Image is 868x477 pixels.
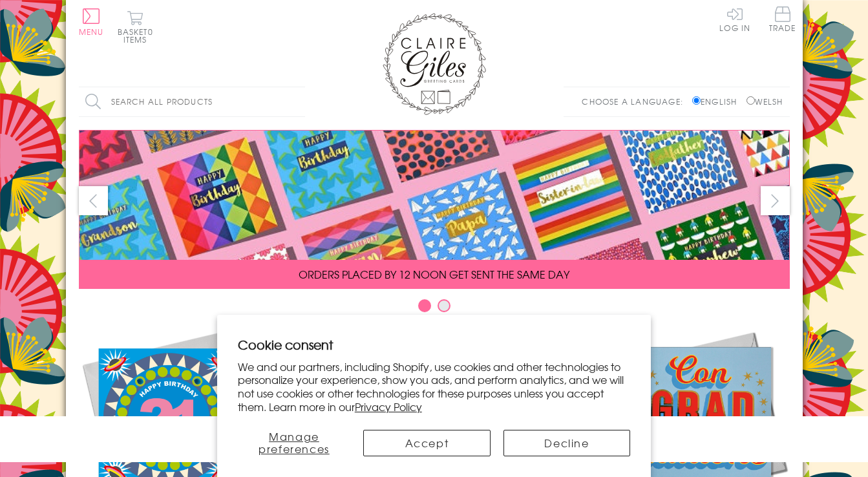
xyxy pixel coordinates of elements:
[418,299,431,312] button: Carousel Page 1 (Current Slide)
[259,429,330,456] span: Manage preferences
[79,26,104,37] span: Menu
[438,299,450,312] button: Carousel Page 2
[355,399,422,414] a: Privacy Policy
[238,360,631,414] p: We and our partners, including Shopify, use cookies and other technologies to personalize your ex...
[769,6,796,32] span: Trade
[79,186,108,215] button: prev
[692,96,743,107] label: English
[238,430,350,456] button: Manage preferences
[238,335,631,354] h2: Cookie consent
[363,430,491,456] button: Accept
[299,266,569,282] span: ORDERS PLACED BY 12 NOON GET SENT THE SAME DAY
[769,6,796,34] a: Trade
[692,96,701,105] input: English
[79,87,305,116] input: Search all products
[761,186,790,215] button: next
[503,430,631,456] button: Decline
[746,96,755,105] input: Welsh
[746,96,783,107] label: Welsh
[123,26,153,45] span: 0 items
[118,10,153,43] button: Basket0 items
[719,6,750,32] a: Log In
[79,299,790,319] div: Carousel Pagination
[383,13,486,115] img: Claire Giles Greetings Cards
[292,87,305,116] input: Search
[79,8,104,36] button: Menu
[582,96,690,107] p: Choose a language:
